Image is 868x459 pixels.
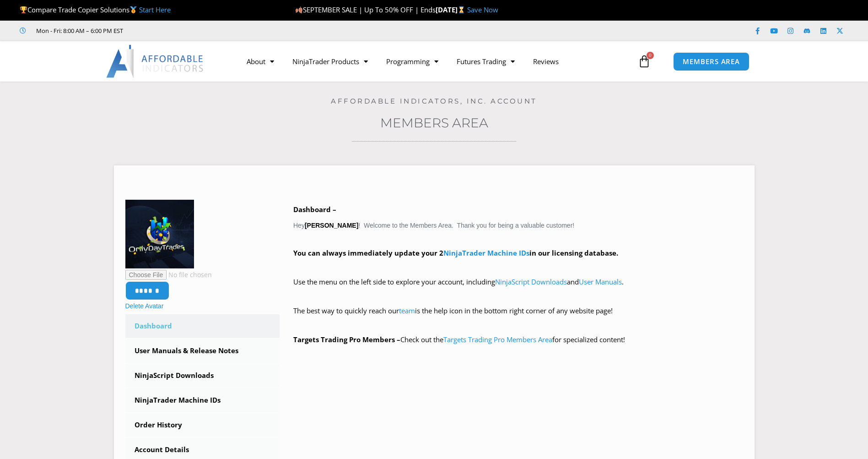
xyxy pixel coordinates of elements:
strong: [PERSON_NAME] [305,222,358,229]
a: NinjaTrader Products [283,51,377,72]
span: SEPTEMBER SALE | Up To 50% OFF | Ends [295,5,436,14]
a: MEMBERS AREA [673,52,749,71]
a: User Manuals [579,277,622,286]
iframe: Customer reviews powered by Trustpilot [136,26,273,35]
span: 0 [647,52,654,59]
img: 1-150x150.jpg [125,200,194,268]
a: Programming [377,51,447,72]
a: Dashboard [125,314,280,338]
strong: Targets Trading Pro Members – [293,335,400,344]
a: About [237,51,283,72]
img: ⌛ [458,6,465,13]
a: NinjaScript Downloads [495,277,567,286]
strong: You can always immediately update your 2 in our licensing database. [293,248,618,257]
p: Use the menu on the left side to explore your account, including and . [293,276,743,301]
nav: Menu [237,51,636,72]
strong: [DATE] [436,5,467,14]
span: Compare Trade Copier Solutions [20,5,171,14]
img: 🥇 [130,6,137,13]
a: NinjaTrader Machine IDs [125,388,280,412]
a: Order History [125,413,280,437]
span: MEMBERS AREA [683,58,740,65]
p: The best way to quickly reach our is the help icon in the bottom right corner of any website page! [293,305,743,330]
b: Dashboard – [293,205,336,214]
a: Delete Avatar [125,302,164,310]
a: Targets Trading Pro Members Area [443,335,552,344]
a: User Manuals & Release Notes [125,339,280,363]
p: Check out the for specialized content! [293,333,743,346]
a: team [399,306,415,315]
img: 🏆 [20,6,27,13]
a: Start Here [139,5,171,14]
img: LogoAI | Affordable Indicators – NinjaTrader [106,45,205,78]
a: NinjaTrader Machine IDs [443,248,529,257]
a: Reviews [524,51,568,72]
a: Futures Trading [447,51,524,72]
span: Mon - Fri: 8:00 AM – 6:00 PM EST [34,25,123,36]
a: Members Area [380,115,488,131]
img: 🍂 [296,6,302,13]
a: Save Now [467,5,498,14]
div: Hey ! Welcome to the Members Area. Thank you for being a valuable customer! [293,203,743,346]
a: Affordable Indicators, Inc. Account [331,97,537,105]
a: NinjaScript Downloads [125,364,280,388]
a: 0 [624,48,664,75]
